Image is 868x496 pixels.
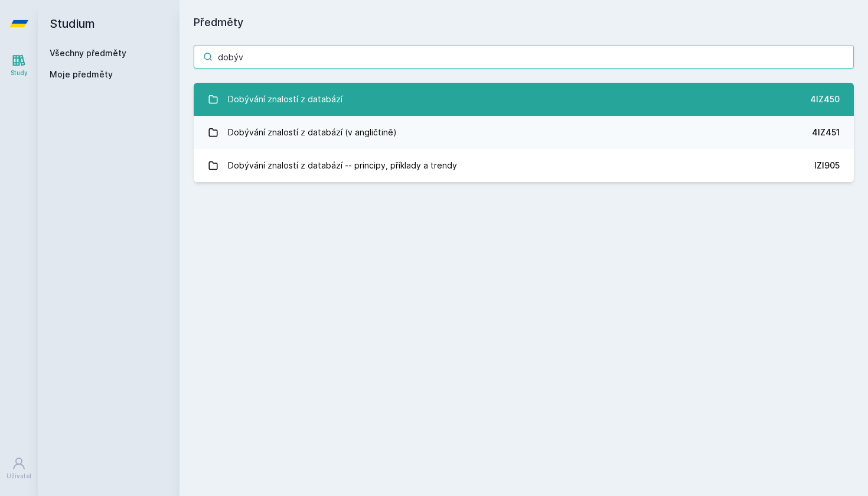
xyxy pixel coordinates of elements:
[2,450,35,487] a: Uživatel
[50,48,126,58] a: Všechny předměty
[11,69,28,77] div: Study
[194,83,854,116] a: Dobývání znalostí z databází 4IZ450
[228,121,397,144] div: Dobývání znalostí z databází (v angličtině)
[2,47,35,83] a: Study
[812,127,840,138] div: 4IZ451
[50,69,113,80] span: Moje předměty
[6,472,31,481] div: Uživatel
[814,160,840,171] div: IZI905
[194,14,854,31] h1: Předměty
[194,149,854,182] a: Dobývání znalostí z databází -- principy, příklady a trendy IZI905
[194,116,854,149] a: Dobývání znalostí z databází (v angličtině) 4IZ451
[810,93,840,105] div: 4IZ450
[228,154,457,177] div: Dobývání znalostí z databází -- principy, příklady a trendy
[194,45,854,69] input: Název nebo ident předmětu…
[228,87,342,111] div: Dobývání znalostí z databází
